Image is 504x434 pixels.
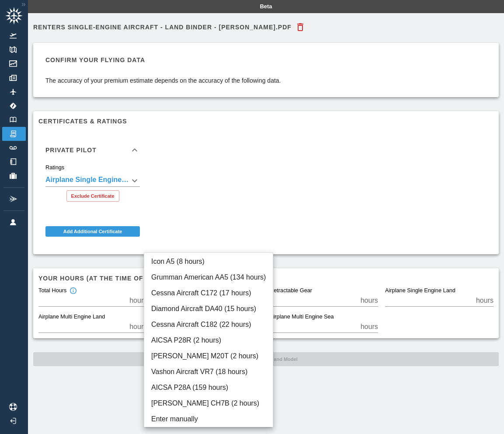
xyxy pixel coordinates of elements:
[144,254,273,269] li: Icon A5 (8 hours)
[144,317,273,332] li: Cessna Aircraft C182 (22 hours)
[144,348,273,364] li: [PERSON_NAME] M20T (2 hours)
[144,301,273,317] li: Diamond Aircraft DA40 (15 hours)
[144,411,273,427] li: Enter manually
[144,380,273,395] li: AICSA P28A (159 hours)
[144,395,273,411] li: [PERSON_NAME] CH7B (2 hours)
[144,269,273,285] li: Grumman American AA5 (134 hours)
[144,285,273,301] li: Cessna Aircraft C172 (17 hours)
[144,364,273,380] li: Vashon Aircraft VR7 (18 hours)
[144,332,273,348] li: AICSA P28R (2 hours)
